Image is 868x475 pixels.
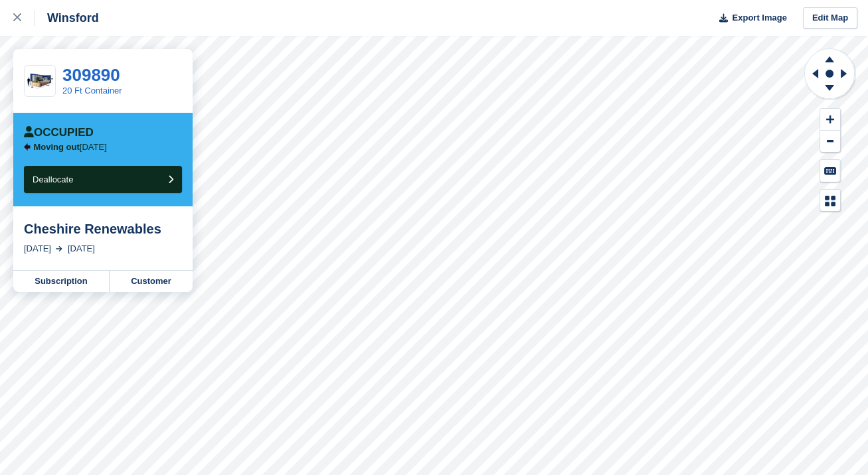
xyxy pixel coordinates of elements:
a: Subscription [13,271,110,292]
img: arrow-right-light-icn-cde0832a797a2874e46488d9cf13f60e5c3a73dbe684e267c42b8395dfbc2abf.svg [56,246,62,251]
span: Deallocate [33,174,73,184]
div: Cheshire Renewables [24,221,182,237]
button: Deallocate [24,166,182,193]
a: 309890 [62,65,120,85]
div: [DATE] [68,242,95,255]
button: Map Legend [820,190,840,212]
p: [DATE] [34,142,107,153]
span: Moving out [34,142,80,152]
img: arrow-left-icn-90495f2de72eb5bd0bd1c3c35deca35cc13f817d75bef06ecd7c0b315636ce7e.svg [24,143,31,151]
button: Zoom Out [820,131,840,153]
div: Winsford [35,10,99,26]
div: Occupied [24,126,94,139]
a: Customer [110,271,193,292]
button: Keyboard Shortcuts [820,160,840,182]
button: Export Image [711,7,787,29]
img: 20-ft-container%20(7).jpg [25,70,55,93]
a: Edit Map [803,7,857,29]
div: [DATE] [24,242,51,255]
span: Export Image [732,11,786,25]
a: 20 Ft Container [62,86,122,96]
button: Zoom In [820,109,840,131]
